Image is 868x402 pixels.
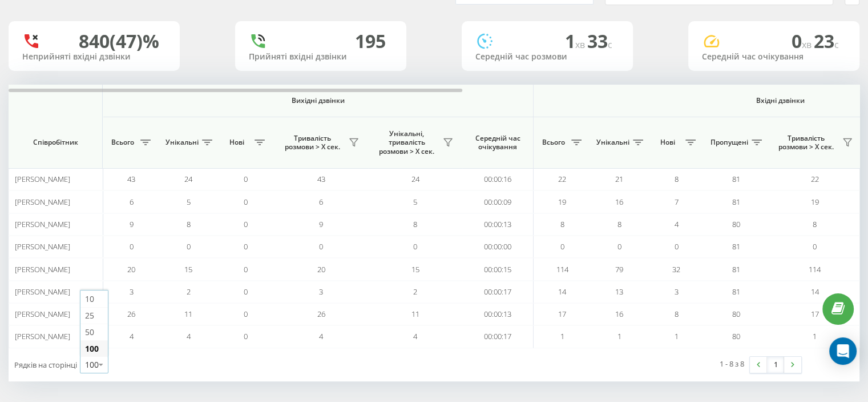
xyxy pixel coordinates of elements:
[462,236,534,258] td: 00:00:00
[615,309,623,319] span: 16
[244,264,248,274] span: 0
[127,264,135,274] span: 20
[130,241,134,252] span: 0
[462,303,534,325] td: 00:00:13
[720,358,744,369] div: 1 - 8 з 8
[558,309,566,319] span: 17
[130,197,134,207] span: 6
[223,138,251,147] span: Нові
[165,138,199,147] span: Унікальні
[374,129,439,156] span: Унікальні, тривалість розмови > Х сек.
[813,219,817,229] span: 8
[184,264,192,274] span: 15
[462,281,534,303] td: 00:00:17
[413,197,417,207] span: 5
[413,241,417,252] span: 0
[558,286,566,297] span: 14
[471,134,524,152] span: Середній час очікування
[280,134,345,152] span: Тривалість розмови > Х сек.
[710,138,748,147] span: Пропущені
[767,357,784,373] a: 1
[813,331,817,341] span: 1
[462,190,534,213] td: 00:00:09
[411,309,419,319] span: 11
[462,213,534,236] td: 00:00:13
[15,264,70,274] span: [PERSON_NAME]
[411,264,419,274] span: 15
[675,219,679,229] span: 4
[244,286,248,297] span: 0
[14,360,77,370] span: Рядків на сторінці
[411,174,419,184] span: 24
[130,96,507,105] span: Вихідні дзвінки
[587,29,612,53] span: 33
[187,331,191,341] span: 4
[732,197,740,207] span: 81
[560,331,564,341] span: 1
[617,331,621,341] span: 1
[15,174,70,184] span: [PERSON_NAME]
[79,30,159,52] div: 840 (47)%
[187,197,191,207] span: 5
[732,174,740,184] span: 81
[130,219,134,229] span: 9
[811,309,819,319] span: 17
[702,52,846,62] div: Середній час очікування
[355,30,386,52] div: 195
[244,197,248,207] span: 0
[675,286,679,297] span: 3
[319,197,323,207] span: 6
[18,138,92,147] span: Співробітник
[560,241,564,252] span: 0
[413,286,417,297] span: 2
[732,286,740,297] span: 81
[187,219,191,229] span: 8
[615,197,623,207] span: 16
[792,29,814,53] span: 0
[15,286,70,297] span: [PERSON_NAME]
[85,327,94,337] span: 50
[675,309,679,319] span: 8
[732,331,740,341] span: 80
[187,241,191,252] span: 0
[462,258,534,280] td: 00:00:15
[556,264,568,274] span: 114
[15,309,70,319] span: [PERSON_NAME]
[558,174,566,184] span: 22
[672,264,680,274] span: 32
[834,38,839,51] span: c
[675,241,679,252] span: 0
[732,219,740,229] span: 80
[85,359,99,371] div: 100
[809,264,821,274] span: 114
[575,38,587,51] span: хв
[462,168,534,190] td: 00:00:16
[130,331,134,341] span: 4
[653,138,682,147] span: Нові
[108,138,137,147] span: Всього
[85,293,94,304] span: 10
[413,331,417,341] span: 4
[15,241,70,252] span: [PERSON_NAME]
[560,219,564,229] span: 8
[184,174,192,184] span: 24
[813,241,817,252] span: 0
[15,331,70,341] span: [PERSON_NAME]
[811,286,819,297] span: 14
[732,309,740,319] span: 80
[596,138,629,147] span: Унікальні
[539,138,568,147] span: Всього
[184,309,192,319] span: 11
[22,52,166,62] div: Неприйняті вхідні дзвінки
[244,331,248,341] span: 0
[615,174,623,184] span: 21
[675,331,679,341] span: 1
[15,219,70,229] span: [PERSON_NAME]
[317,309,325,319] span: 26
[85,343,99,354] span: 100
[127,174,135,184] span: 43
[732,241,740,252] span: 81
[814,29,839,53] span: 23
[187,286,191,297] span: 2
[617,219,621,229] span: 8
